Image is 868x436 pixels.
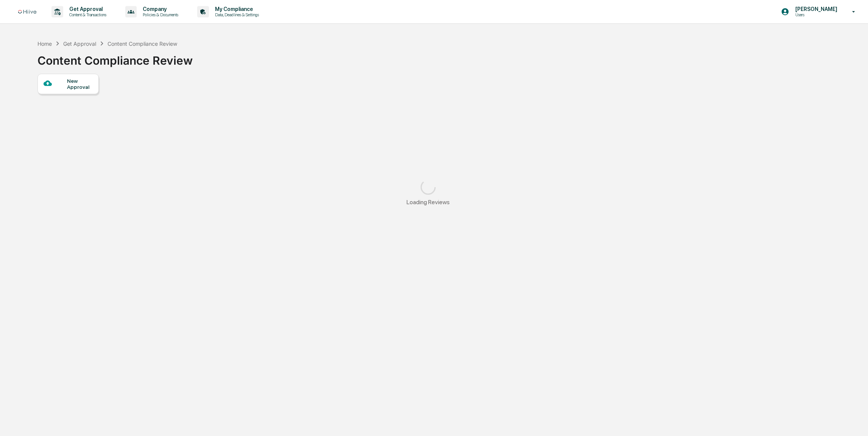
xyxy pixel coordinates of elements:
p: My Compliance [209,6,263,12]
p: Policies & Documents [137,12,182,17]
div: Home [37,40,52,47]
p: Data, Deadlines & Settings [209,12,263,17]
p: Company [137,6,182,12]
p: [PERSON_NAME] [789,6,841,12]
div: Content Compliance Review [108,40,177,47]
p: Content & Transactions [63,12,110,17]
div: Content Compliance Review [37,48,193,67]
div: Loading Reviews [407,199,450,206]
p: Users [789,12,841,17]
div: New Approval [67,78,92,90]
div: Get Approval [63,40,96,47]
img: logo [18,10,36,14]
p: Get Approval [63,6,110,12]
